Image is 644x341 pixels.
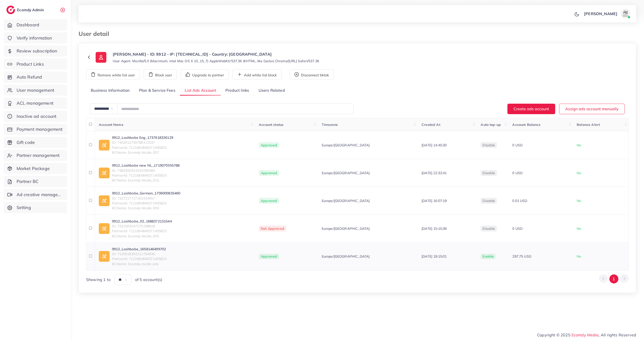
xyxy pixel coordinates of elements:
span: Balance Alert [577,122,600,127]
h3: User detail [79,30,113,37]
span: Partner BC [17,178,39,185]
span: [DATE] 15:15:36 [422,226,447,231]
small: User Agent: Mozilla/5.0 (Macintosh; Intel Mac OS X 10_15_7) AppleWebKit/537.36 (KHTML, like Gecko... [113,59,319,63]
span: enable [483,254,494,259]
span: Inactive ad account [17,113,57,120]
span: Auto Refund [17,74,42,80]
span: BCName: Ecomdy media sale [112,261,167,266]
span: 0.01 USD [512,199,527,203]
span: No [577,171,581,175]
a: Product Links [4,59,67,70]
span: BCName: Ecomdy Media_007 [112,150,173,155]
button: Remove white list user [86,69,140,80]
span: No [577,226,581,231]
a: 9912_Lashbabe Eng_1737618326129 [112,135,173,140]
a: logoEcomdy Admin [6,6,45,14]
a: 9912_Lashbabe new NL_1719070355788 [112,163,180,168]
a: [PERSON_NAME]avatar [581,9,632,19]
a: 9912_Lashbabe_02_1688372131544 [112,219,172,224]
span: Setting [17,204,31,211]
span: BCName: Ecomdy Media_005 [112,234,172,239]
a: Ad creative management [4,189,67,200]
span: PartnerId: 7121684846371405825 [112,145,173,150]
span: Europe/[GEOGRAPHIC_DATA] [322,254,370,259]
span: Review subscription [17,48,57,54]
span: Ad creative management [17,191,63,198]
span: Approved [259,254,279,260]
span: [DATE] 16:07:19 [422,199,447,203]
a: ACL management [4,98,67,109]
span: Account Balance [512,122,540,127]
span: 0 USD [512,171,523,175]
span: Account Name [99,122,123,127]
span: Approved [259,170,279,176]
a: Review subscription [4,45,67,57]
span: Created At [422,122,440,127]
span: Copyright © 2025 [537,332,636,338]
span: Not Approved [259,226,286,231]
a: Business Information [86,85,134,96]
img: ic-ad-info.7fc67b75.svg [99,223,110,234]
a: Verify information [4,32,67,44]
span: No [577,254,581,259]
span: disable [483,226,495,231]
span: No [577,199,581,203]
span: Verify information [17,35,52,41]
span: User management [17,87,54,93]
img: ic-ad-info.7fc67b75.svg [99,251,110,262]
span: [DATE] 14:45:30 [422,143,447,147]
span: ID: 7251503047275298818 [112,224,172,229]
button: Go to page 1 [609,274,618,283]
span: ID: 7463013736786411537 [112,140,173,145]
span: disable [483,143,495,147]
a: Plan & Service Fees [134,85,180,96]
a: List Ads Account [180,85,221,96]
span: disable [483,199,495,203]
span: Europe/[GEOGRAPHIC_DATA] [322,226,370,231]
a: Gift code [4,137,67,148]
span: ID: 7383350914331066384 [112,168,180,173]
span: Product Links [17,61,44,67]
span: PartnerId: 7121684846371405825 [112,173,180,178]
span: Approved [259,198,279,204]
span: Europe/[GEOGRAPHIC_DATA] [322,170,370,175]
span: Approved [259,142,279,148]
a: 9912_Lashbabe_German_1706000835460 [112,191,180,196]
button: Upgrade to partner [181,69,229,80]
span: [DATE] 19:15:01 [422,254,447,259]
a: Auto Refund [4,71,67,83]
span: ID: 7120618362211794946 [112,251,167,256]
button: Assign ads account manually [559,104,625,114]
img: ic-ad-info.7fc67b75.svg [99,168,110,178]
span: Gift code [17,139,35,146]
span: 0 USD [512,143,523,147]
a: Partner BC [4,176,67,187]
span: BCName: Ecomdy Media_015 [112,178,180,183]
a: Setting [4,202,67,213]
span: 0 USD [512,226,523,231]
p: [PERSON_NAME] - ID: 9912 - IP: [TECHNICAL_ID] - Country: [GEOGRAPHIC_DATA] [113,51,319,57]
span: PartnerId: 7121684846371405825 [112,229,172,233]
span: Auto top-up [481,122,501,127]
img: avatar [621,9,630,19]
span: 297.75 USD [512,254,531,259]
img: logo [6,6,15,14]
button: Disconnect tiktok [290,69,334,80]
a: Market Package [4,163,67,174]
ul: Pagination [599,274,629,283]
span: BCName: Ecomdy Media_006 [112,206,180,211]
a: Inactive ad account [4,111,67,122]
span: Europe/[GEOGRAPHIC_DATA] [322,198,370,203]
span: Partner management [17,152,60,159]
span: [DATE] 22:32:41 [422,171,447,175]
a: Dashboard [4,19,67,30]
span: Dashboard [17,22,39,28]
a: Partner management [4,150,67,161]
span: No [577,143,581,147]
span: PartnerId: 7121684846371405825 [112,256,167,261]
a: Payment management [4,124,67,135]
span: Europe/[GEOGRAPHIC_DATA] [322,143,370,148]
span: disable [483,171,495,175]
button: Create ads account [507,104,555,114]
img: ic-user-info.36bf1079.svg [96,52,106,63]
